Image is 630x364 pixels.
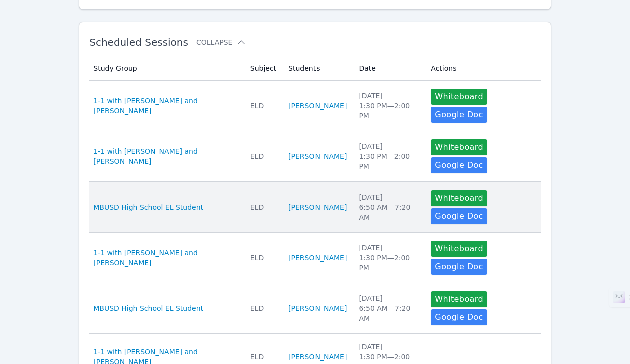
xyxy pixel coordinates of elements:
tr: 1-1 with [PERSON_NAME] and [PERSON_NAME]ELD[PERSON_NAME][DATE]1:30 PM—2:00 PMWhiteboardGoogle Doc [89,131,541,182]
a: Google Doc [431,309,487,325]
a: 1-1 with [PERSON_NAME] and [PERSON_NAME] [93,96,238,116]
div: ELD [250,253,276,263]
a: [PERSON_NAME] [288,253,347,263]
tr: 1-1 with [PERSON_NAME] and [PERSON_NAME]ELD[PERSON_NAME][DATE]1:30 PM—2:00 PMWhiteboardGoogle Doc [89,81,541,131]
button: Whiteboard [431,241,487,257]
a: MBUSD High School EL Student [93,303,203,313]
div: ELD [250,202,276,212]
a: Google Doc [431,107,487,123]
button: Collapse [196,37,246,47]
th: Study Group [89,56,244,81]
th: Subject [244,56,282,81]
a: [PERSON_NAME] [288,101,347,111]
div: ELD [250,151,276,161]
div: ELD [250,303,276,313]
div: [DATE] 1:30 PM — 2:00 PM [359,243,419,273]
a: [PERSON_NAME] [288,303,347,313]
a: Google Doc [431,208,487,224]
a: 1-1 with [PERSON_NAME] and [PERSON_NAME] [93,146,238,166]
button: Whiteboard [431,89,487,105]
tr: 1-1 with [PERSON_NAME] and [PERSON_NAME]ELD[PERSON_NAME][DATE]1:30 PM—2:00 PMWhiteboardGoogle Doc [89,233,541,283]
a: Google Doc [431,157,487,173]
th: Students [282,56,353,81]
th: Actions [425,56,540,81]
span: Scheduled Sessions [89,36,188,48]
a: [PERSON_NAME] [288,352,347,362]
div: [DATE] 6:50 AM — 7:20 AM [359,293,419,323]
button: Whiteboard [431,190,487,206]
button: Whiteboard [431,139,487,155]
a: 1-1 with [PERSON_NAME] and [PERSON_NAME] [93,248,238,268]
th: Date [353,56,425,81]
div: [DATE] 1:30 PM — 2:00 PM [359,141,419,171]
tr: MBUSD High School EL StudentELD[PERSON_NAME][DATE]6:50 AM—7:20 AMWhiteboardGoogle Doc [89,182,541,233]
tr: MBUSD High School EL StudentELD[PERSON_NAME][DATE]6:50 AM—7:20 AMWhiteboardGoogle Doc [89,283,541,334]
button: Whiteboard [431,291,487,307]
a: [PERSON_NAME] [288,202,347,212]
a: Google Doc [431,259,487,275]
a: MBUSD High School EL Student [93,202,203,212]
div: ELD [250,101,276,111]
a: [PERSON_NAME] [288,151,347,161]
div: [DATE] 1:30 PM — 2:00 PM [359,91,419,121]
div: ELD [250,352,276,362]
div: [DATE] 6:50 AM — 7:20 AM [359,192,419,222]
